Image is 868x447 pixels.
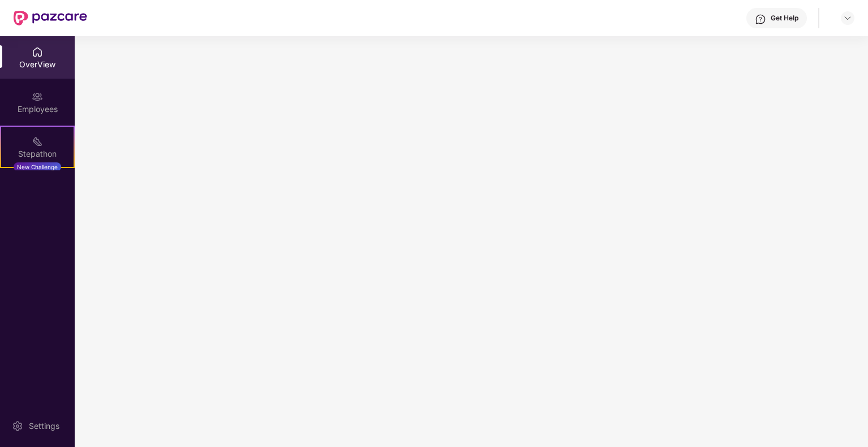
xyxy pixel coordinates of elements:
img: New Pazcare Logo [14,11,87,25]
img: svg+xml;base64,PHN2ZyBpZD0iSGVscC0zMngzMiIgeG1sbnM9Imh0dHA6Ly93d3cudzMub3JnLzIwMDAvc3ZnIiB3aWR0aD... [755,14,766,25]
img: svg+xml;base64,PHN2ZyBpZD0iU2V0dGluZy0yMHgyMCIgeG1sbnM9Imh0dHA6Ly93d3cudzMub3JnLzIwMDAvc3ZnIiB3aW... [12,420,23,432]
img: svg+xml;base64,PHN2ZyB4bWxucz0iaHR0cDovL3d3dy53My5vcmcvMjAwMC9zdmciIHdpZHRoPSIyMSIgaGVpZ2h0PSIyMC... [32,136,43,147]
div: Stepathon [1,148,74,160]
div: New Challenge [14,162,61,171]
img: svg+xml;base64,PHN2ZyBpZD0iRHJvcGRvd24tMzJ4MzIiIHhtbG5zPSJodHRwOi8vd3d3LnczLm9yZy8yMDAwL3N2ZyIgd2... [843,14,852,23]
div: Settings [25,420,63,432]
img: svg+xml;base64,PHN2ZyBpZD0iRW1wbG95ZWVzIiB4bWxucz0iaHR0cDovL3d3dy53My5vcmcvMjAwMC9zdmciIHdpZHRoPS... [32,91,43,102]
img: svg+xml;base64,PHN2ZyBpZD0iSG9tZSIgeG1sbnM9Imh0dHA6Ly93d3cudzMub3JnLzIwMDAvc3ZnIiB3aWR0aD0iMjAiIG... [32,46,43,58]
div: Get Help [771,14,798,23]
